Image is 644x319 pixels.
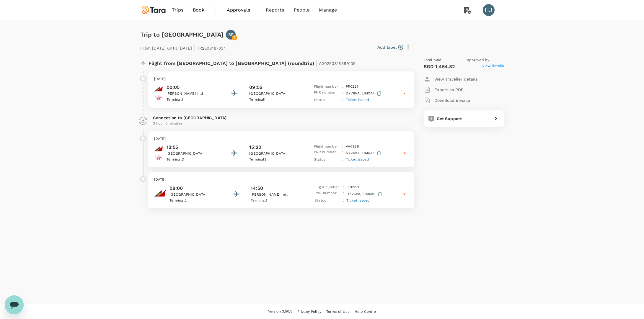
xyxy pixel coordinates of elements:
p: PR 0210 [346,184,359,190]
a: Help Centre [355,308,376,315]
img: Philippine Airlines [154,187,166,199]
p: Flight number [314,84,340,90]
span: Approved by [467,57,504,63]
p: Terminal 1 [167,97,220,103]
p: [DATE] [154,136,408,142]
img: Virgin Australia [154,153,163,162]
span: Get Support [437,116,462,121]
p: : [342,97,343,103]
p: D7V6VA, LIMXAF [346,190,383,198]
p: : [343,190,344,198]
button: Export as PDF [424,84,464,95]
p: : [342,149,343,157]
p: Terminal 3 [249,157,302,163]
span: Terms of Use [326,310,350,314]
span: Ticket issued [346,98,369,102]
span: View details [482,63,504,70]
p: 12:55 [167,144,220,151]
p: VA 0328 [346,144,359,150]
p: PR 0221 [346,84,358,90]
p: : [343,184,344,190]
span: | [193,44,195,52]
p: [GEOGRAPHIC_DATA] [169,192,223,198]
span: People [294,6,310,14]
p: SGD 1,454.82 [424,63,455,70]
img: Tara Climate Ltd [140,4,167,17]
p: Flight number [314,184,340,190]
span: Book [193,6,205,14]
span: | [316,59,317,67]
span: Help Centre [355,310,376,314]
h6: Trip to [GEOGRAPHIC_DATA] [140,30,224,39]
img: Philippine Airlines [154,144,163,153]
p: 15:20 [249,144,261,151]
img: Philippine Airlines [154,84,163,93]
p: View traveller details [434,76,477,82]
span: Total paid [424,57,442,63]
div: HJ [483,4,495,16]
p: From [DATE] until [DATE] TR2508187337 [140,42,226,53]
span: Trips [172,6,183,14]
p: PNR number [314,149,340,157]
p: Download invoice [434,97,470,103]
a: Terms of Use [326,308,350,315]
p: [GEOGRAPHIC_DATA] [167,151,220,157]
button: Add label [377,44,403,50]
p: Status [314,157,340,163]
p: [PERSON_NAME] Intl [251,192,304,198]
p: [GEOGRAPHIC_DATA] [249,151,302,157]
iframe: Button to launch messaging window, conversation in progress [5,295,24,314]
span: Ticket issued [346,157,369,161]
p: Connection to [GEOGRAPHIC_DATA] [153,115,410,121]
p: Flight from [GEOGRAPHIC_DATA] to [GEOGRAPHIC_DATA] (roundtrip) [149,57,356,68]
span: Reports [266,6,284,14]
p: Flight number [314,144,340,150]
span: Manage [319,6,337,14]
p: D7V6VA, LIMXAF [346,90,383,97]
p: 14:50 [251,185,263,192]
p: PNR number [314,90,340,97]
p: Status [314,198,340,204]
p: [DATE] [154,76,408,82]
p: [DATE] [154,177,408,183]
p: : [342,90,343,97]
span: A20250818589105 [319,61,356,66]
p: Terminal I [249,97,302,103]
p: Export as PDF [434,87,464,93]
span: Ticket issued [346,198,370,202]
p: [PERSON_NAME] Intl [167,91,220,97]
p: : [343,198,344,204]
p: 09:55 [249,84,262,91]
p: 00:05 [167,84,220,91]
button: Download invoice [424,95,470,106]
span: Privacy Policy [297,310,321,314]
p: Terminal D [167,157,220,163]
p: D7V6VA, LIMXAF [346,149,383,157]
span: Approvals [227,6,256,14]
p: : [342,144,343,150]
p: [GEOGRAPHIC_DATA] [249,91,302,97]
button: View traveller details [424,74,477,84]
p: Status [314,97,340,103]
p: 3 hour 0 minutes [153,121,410,127]
p: PNR number [314,190,340,198]
img: Virgin Australia [154,93,163,102]
p: : [342,157,343,163]
a: Privacy Policy [297,308,321,315]
p: BP [228,32,234,37]
p: Terminal 2 [169,198,223,204]
p: 08:00 [169,185,223,192]
p: : [342,84,343,90]
span: Version 3.50.0 [268,309,292,315]
p: Terminal 1 [251,198,304,204]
